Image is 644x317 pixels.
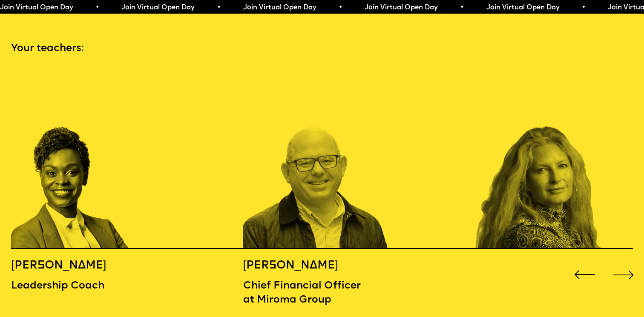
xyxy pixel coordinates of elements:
span: • [95,4,99,11]
div: Next slide [611,262,636,287]
div: Previous slide [572,262,597,287]
h5: [PERSON_NAME] [243,259,398,273]
p: Your teachers: [11,42,633,56]
div: 9 / 16 [243,69,398,249]
span: • [339,4,342,11]
p: Chief Financial Officer at Miroma Group [243,279,398,308]
div: 8 / 16 [11,69,166,249]
span: • [460,4,464,11]
p: Leadership Coach [11,279,127,293]
span: • [582,4,586,11]
h5: [PERSON_NAME] [11,259,127,273]
div: 10 / 16 [475,69,630,249]
span: • [217,4,221,11]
